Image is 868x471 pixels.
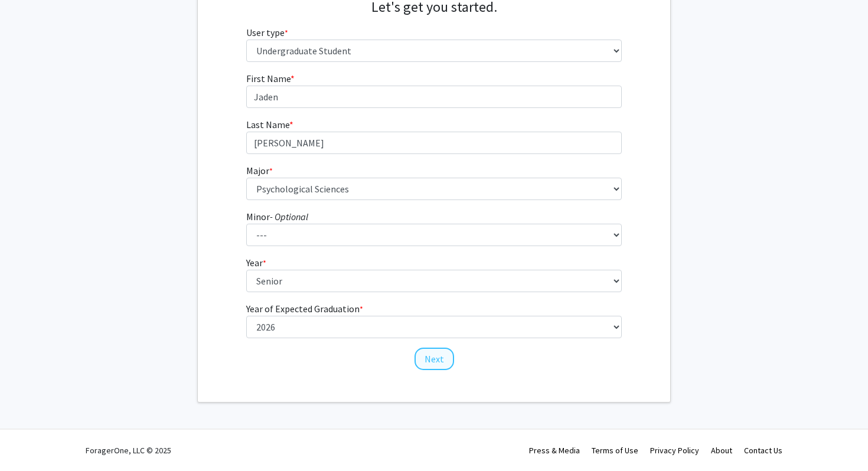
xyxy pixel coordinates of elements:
a: Privacy Policy [650,445,699,456]
a: Press & Media [529,445,580,456]
label: Year of Expected Graduation [246,302,363,316]
span: Last Name [246,119,289,130]
label: Minor [246,210,308,224]
button: Next [415,348,454,370]
label: User type [246,25,288,40]
label: Major [246,163,273,178]
a: Contact Us [744,445,782,456]
label: Year [246,256,266,270]
div: ForagerOne, LLC © 2025 [86,430,171,471]
i: - Optional [270,211,308,223]
a: Terms of Use [592,445,638,456]
iframe: Chat [9,418,50,462]
a: About [711,445,732,456]
span: First Name [246,73,291,84]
